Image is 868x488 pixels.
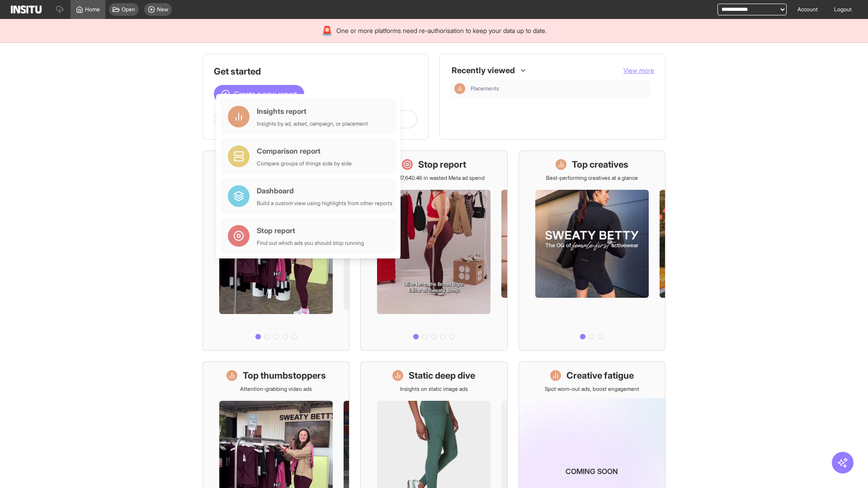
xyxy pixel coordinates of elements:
h1: Top creatives [572,158,628,171]
div: Insights [454,83,465,94]
div: 🚨 [321,24,333,37]
p: Save £17,640.46 in wasted Meta ad spend [383,174,485,182]
img: Logo [11,5,42,14]
div: Stop report [257,225,364,236]
h1: Top thumbstoppers [243,369,326,382]
span: Placements [471,85,499,92]
p: Best-performing creatives at a glance [546,174,638,182]
div: Dashboard [257,185,392,196]
div: Compare groups of things side by side [257,160,352,167]
span: Home [85,6,100,13]
span: Open [122,6,135,13]
div: Find out which ads you should stop running [257,239,364,247]
a: What's live nowSee all active ads instantly [203,150,349,351]
h1: Get started [214,65,417,78]
div: Insights by ad, adset, campaign, or placement [257,120,368,127]
span: Create a new report [234,89,297,99]
div: Insights report [257,106,368,117]
span: Placements [471,85,647,92]
div: Comparison report [257,145,352,156]
span: One or more platforms need re-authorisation to keep your data up to date. [336,26,547,35]
a: Stop reportSave £17,640.46 in wasted Meta ad spend [360,150,507,351]
span: View more [623,66,654,74]
span: New [157,6,168,13]
h1: Static deep dive [409,369,475,382]
button: Create a new report [214,85,304,103]
h1: Stop report [418,158,466,171]
p: Insights on static image ads [400,385,468,393]
button: View more [623,66,654,75]
div: Build a custom view using highlights from other reports [257,200,392,207]
p: Attention-grabbing video ads [240,385,312,393]
a: Top creativesBest-performing creatives at a glance [519,150,665,351]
